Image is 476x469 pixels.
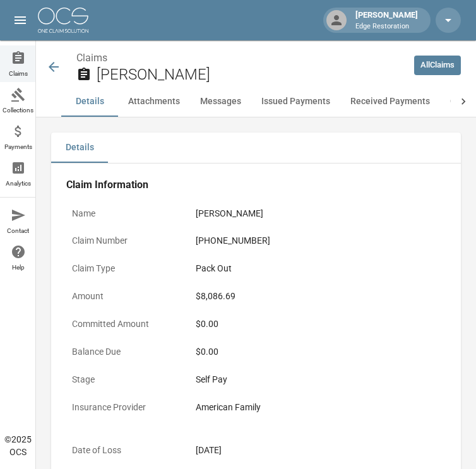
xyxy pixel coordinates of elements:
p: Name [66,201,180,226]
div: $0.00 [196,345,440,359]
span: Contact [7,228,29,234]
p: Amount [66,284,180,309]
p: Edge Restoration [355,21,418,32]
h4: Claim Information [66,179,446,191]
div: anchor tabs [61,86,451,117]
button: Attachments [118,86,190,117]
button: Issued Payments [251,86,340,117]
div: $0.00 [196,318,440,331]
span: Analytics [6,181,31,187]
a: AllClaims [414,56,461,75]
p: Insurance Provider [66,395,180,420]
p: Balance Due [66,340,180,364]
nav: breadcrumb [76,50,404,66]
div: [PHONE_NUMBER] [196,234,440,247]
button: Messages [190,86,251,117]
button: Details [61,86,118,117]
p: Stage [66,367,180,392]
div: [PERSON_NAME] [350,9,423,32]
h2: [PERSON_NAME] [97,66,404,84]
div: [PERSON_NAME] [196,207,440,220]
div: © 2025 OCS [4,433,32,458]
div: Self Pay [196,373,440,386]
a: Claims [76,52,107,64]
div: [DATE] [196,444,440,457]
div: $8,086.69 [196,290,440,303]
button: open drawer [8,8,33,33]
div: details tabs [51,133,461,163]
p: Claim Number [66,229,180,253]
button: Received Payments [340,86,440,117]
p: Date of Loss [66,438,180,463]
span: Help [12,264,25,271]
div: Pack Out [196,262,440,275]
div: American Family [196,401,440,414]
button: Details [51,133,108,163]
span: Claims [9,71,28,77]
img: ocs-logo-white-transparent.png [38,8,88,33]
span: Collections [3,107,33,114]
p: Claim Type [66,256,180,281]
span: Payments [4,144,32,150]
p: Committed Amount [66,312,180,336]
